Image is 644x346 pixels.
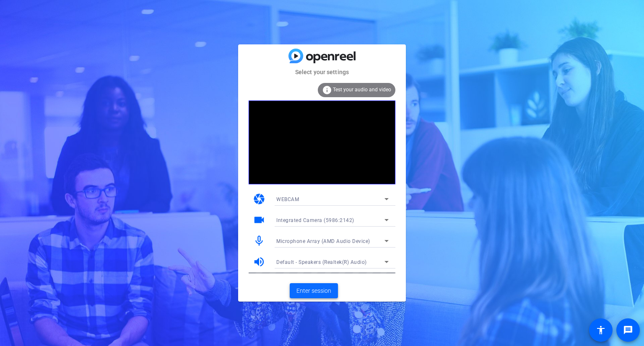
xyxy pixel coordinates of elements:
img: blue-gradient.svg [288,49,356,63]
mat-icon: info [322,85,332,95]
span: Integrated Camera (5986:2142) [276,217,354,223]
mat-card-subtitle: Select your settings [238,67,406,77]
mat-icon: volume_up [253,256,265,268]
span: WEBCAM [276,196,299,202]
span: Enter session [296,287,331,295]
mat-icon: message [623,325,633,335]
button: Enter session [290,283,338,298]
span: Default - Speakers (Realtek(R) Audio) [276,259,367,265]
mat-icon: videocam [253,214,265,226]
mat-icon: accessibility [596,325,606,335]
span: Test your audio and video [333,87,391,93]
mat-icon: mic_none [253,235,265,247]
mat-icon: camera [253,193,265,205]
span: Microphone Array (AMD Audio Device) [276,238,370,244]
